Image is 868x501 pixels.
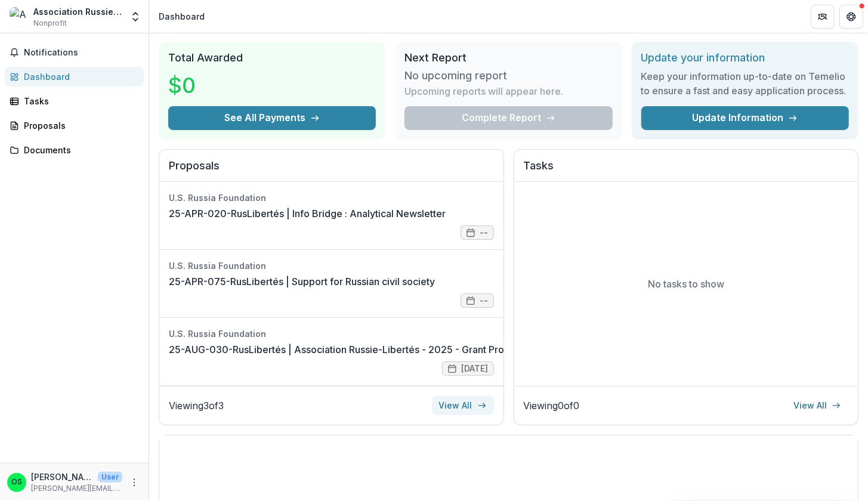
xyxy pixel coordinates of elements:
button: More [127,475,141,490]
a: 25-APR-020-RusLibertés | Info Bridge : Analytical Newsletter [169,206,446,221]
a: Dashboard [5,67,144,86]
div: Association Russie-Libertés [33,5,122,18]
div: Dashboard [24,70,134,83]
a: Update Information [641,106,849,130]
button: Open entity switcher [127,5,144,29]
div: Tasks [24,95,134,107]
a: Tasks [5,91,144,111]
nav: breadcrumb [154,8,209,25]
span: Nonprofit [33,18,67,29]
p: [PERSON_NAME] [31,471,93,483]
div: Dashboard [159,10,205,23]
p: Upcoming reports will appear here. [404,84,563,98]
button: See All Payments [168,106,376,130]
a: Proposals [5,116,144,135]
h2: Total Awarded [168,51,376,64]
span: Notifications [24,48,139,58]
p: User [98,472,122,483]
div: Documents [24,144,134,156]
a: View All [786,396,848,415]
a: 25-AUG-030-RusLibertés | Association Russie-Libertés - 2025 - Grant Proposal Application ([DATE]) [169,342,624,357]
h2: Update your information [641,51,849,64]
h2: Tasks [524,159,849,182]
button: Get Help [839,5,863,29]
h3: No upcoming report [404,69,507,82]
div: Olga Shevchuk [11,478,22,486]
h3: Keep your information up-to-date on Temelio to ensure a fast and easy application process. [641,69,849,98]
button: Partners [811,5,835,29]
a: 25-APR-075-RusLibertés | Support for Russian civil society [169,274,435,289]
p: Viewing 0 of 0 [524,398,580,413]
p: [PERSON_NAME][EMAIL_ADDRESS][PERSON_NAME][DOMAIN_NAME] [31,483,122,494]
a: Documents [5,140,144,160]
h2: Proposals [169,159,494,182]
div: Proposals [24,119,134,132]
button: Notifications [5,43,144,62]
a: View All [432,396,494,415]
p: No tasks to show [648,277,724,291]
img: Association Russie-Libertés [10,7,29,26]
p: Viewing 3 of 3 [169,398,224,413]
h3: $0 [168,69,258,101]
h2: Next Report [404,51,612,64]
